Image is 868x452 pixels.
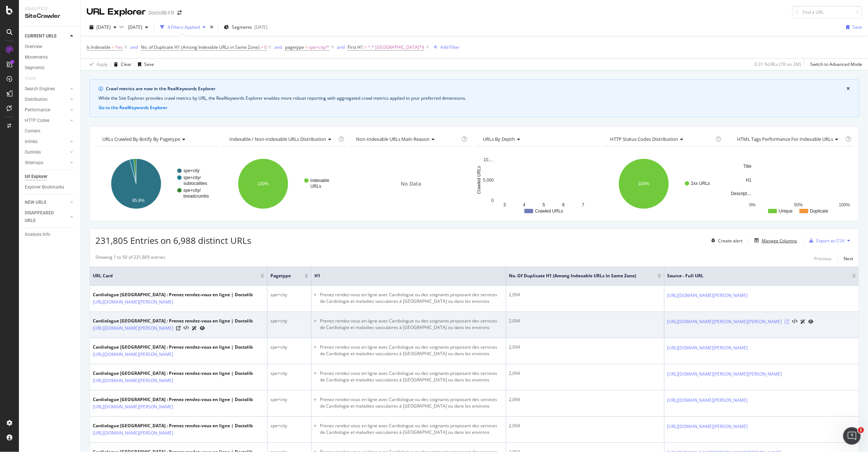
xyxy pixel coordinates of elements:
[25,117,68,124] a: HTTP Codes
[477,166,482,194] text: Crawled URLs
[744,164,752,169] text: Title
[257,181,269,186] text: 100%
[125,21,151,33] button: [DATE]
[492,198,494,203] text: 0
[25,173,47,181] div: Url Explorer
[337,44,345,51] button: and
[95,152,219,215] svg: A chart.
[320,344,503,357] li: Prenez rendez-vous en ligne avec Cardiologue ou des soignants proposant des services de Cardiolog...
[130,44,138,50] div: and
[135,59,154,70] button: Save
[25,159,43,167] div: Sitemaps
[852,24,862,30] div: Save
[95,254,165,263] div: Showing 1 to 50 of 231,805 entries
[183,181,207,186] text: sublocalities
[509,396,661,403] div: 2,094
[99,95,850,102] div: While the Site Explorer provides crawl metrics by URL, the RealKeywords Explorer enables more rob...
[25,148,68,156] a: Outlinks
[93,377,173,384] a: [URL][DOMAIN_NAME][PERSON_NAME]
[792,319,798,324] button: View HTML Source
[132,198,144,203] text: 95.8%
[228,133,337,145] h4: Indexable / Non-Indexable URLs Distribution
[806,235,845,246] button: Export as CSV
[93,429,173,437] a: [URL][DOMAIN_NAME][PERSON_NAME]
[320,423,503,436] li: Prenez rendez-vous en ligne avec Cardiologue ou des soignants proposant des services de Cardiolog...
[93,403,173,411] a: [URL][DOMAIN_NAME][PERSON_NAME]
[87,44,111,50] span: Is Indexable
[183,168,199,173] text: spe+city
[810,61,862,67] div: Switch to Advanced Mode
[144,61,154,67] div: Save
[543,202,546,207] text: 5
[509,292,661,298] div: 2,094
[638,181,650,186] text: 100%
[25,138,68,146] a: Inlinks
[356,136,430,142] span: Non-Indexable URLs Main Reason
[209,24,215,31] div: times
[96,24,111,30] span: 2025 Sep. 12th
[25,209,62,225] div: DISAPPEARED URLS
[320,292,503,305] li: Prenez rendez-vous en ligne avec Cardiologue ou des soignants proposant des services de Cardiolog...
[364,44,367,50] span: =
[730,152,853,215] svg: A chart.
[112,44,114,50] span: =
[285,44,304,50] span: pagetype
[93,298,173,306] a: [URL][DOMAIN_NAME][PERSON_NAME]
[261,44,263,50] span: >
[858,427,864,433] span: 1
[25,127,40,135] div: Content
[563,202,565,207] text: 6
[610,136,678,142] span: HTTP Status Codes Distribution
[801,318,806,325] a: AI Url Details
[25,6,75,12] div: Analytics
[270,370,308,377] div: spe+city
[509,344,661,350] div: 2,094
[476,152,599,215] svg: A chart.
[93,396,253,403] div: Cardiologue [GEOGRAPHIC_DATA] : Prenez rendez-vous en ligne | Doctolib
[815,254,832,263] button: Previous
[141,44,259,50] span: No. of Duplicate H1 (Among Indexable URLs in Same Zone)
[314,273,492,279] span: H1
[90,79,859,117] div: info banner
[25,117,49,124] div: HTTP Codes
[667,423,748,430] a: [URL][DOMAIN_NAME][PERSON_NAME]
[667,397,748,404] a: [URL][DOMAIN_NAME][PERSON_NAME]
[270,423,308,429] div: spe+city
[274,44,282,51] button: and
[667,273,841,279] span: Source - Full URL
[130,44,138,51] button: and
[25,32,56,40] div: CURRENT URLS
[229,136,326,142] span: Indexable / Non-Indexable URLs distribution
[779,209,793,214] text: Unique
[749,202,756,207] text: 0%
[106,86,847,92] div: Crawl metrics are now in the RealKeywords Explorer
[25,53,48,61] div: Movements
[87,21,119,33] button: [DATE]
[483,178,494,183] text: 5,000
[309,42,329,52] span: spe+city/*
[25,12,75,20] div: SiteCrawler
[535,209,563,214] text: Crawled URLs
[183,175,201,180] text: spe+city/
[484,157,494,162] text: 10,…
[609,133,714,145] h4: HTTP Status Codes Distribution
[794,202,803,207] text: 50%
[25,106,68,114] a: Performance
[843,427,861,445] iframe: Intercom live chat
[509,423,661,429] div: 2,094
[603,152,726,215] div: A chart.
[25,32,68,40] a: CURRENT URLS
[737,136,833,142] span: HTML Tags Performance for Indexable URLs
[25,85,55,93] div: Search Engines
[746,178,752,183] text: H1
[125,24,142,30] span: 2025 Aug. 8th
[509,273,647,279] span: No. of Duplicate H1 (Among Indexable URLs in Same Zone)
[355,133,460,145] h4: Non-Indexable URLs Main Reason
[431,43,460,52] button: Add Filter
[25,75,43,82] a: Visits
[264,42,267,52] span: 0
[25,199,68,206] a: NEW URLS
[222,152,346,215] div: A chart.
